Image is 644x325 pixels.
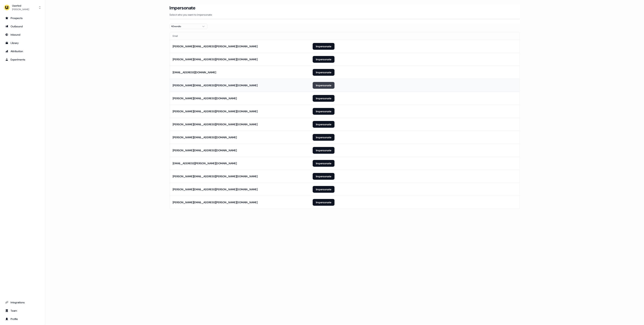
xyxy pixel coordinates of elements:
button: Impersonate [313,43,335,50]
a: Go to integrations [3,299,42,305]
div: [PERSON_NAME][EMAIL_ADDRESS][DOMAIN_NAME] [173,96,237,100]
button: Impersonate [313,186,335,193]
button: Userled[PERSON_NAME] [3,3,42,12]
div: Inbound [5,33,40,37]
button: Impersonate [313,108,335,115]
div: Prospects [5,16,40,20]
div: Experiments [5,58,40,61]
button: Impersonate [313,95,335,102]
div: [EMAIL_ADDRESS][PERSON_NAME][DOMAIN_NAME] [173,161,237,165]
a: Go to team [3,308,42,314]
div: [PERSON_NAME][EMAIL_ADDRESS][PERSON_NAME][DOMAIN_NAME] [173,200,258,204]
div: Integrations [5,301,40,304]
button: Impersonate [313,173,335,180]
th: Email [170,32,310,40]
div: [PERSON_NAME][EMAIL_ADDRESS][DOMAIN_NAME] [173,135,237,139]
div: Library [5,41,40,45]
div: [PERSON_NAME][EMAIL_ADDRESS][PERSON_NAME][DOMAIN_NAME] [173,122,258,126]
div: [PERSON_NAME] [12,8,29,11]
button: ADvendio [170,24,207,29]
div: [PERSON_NAME][EMAIL_ADDRESS][PERSON_NAME][DOMAIN_NAME] [173,187,258,191]
a: Go to attribution [3,48,42,54]
div: [PERSON_NAME][EMAIL_ADDRESS][DOMAIN_NAME] [173,148,237,152]
a: Go to experiments [3,57,42,63]
button: Impersonate [313,160,335,167]
div: [PERSON_NAME][EMAIL_ADDRESS][PERSON_NAME][DOMAIN_NAME] [173,44,258,48]
div: Userled [12,4,29,8]
a: Go to prospects [3,15,42,21]
div: Outbound [5,24,40,28]
button: Impersonate [313,199,335,206]
div: ADvendio [171,24,200,28]
button: Impersonate [313,134,335,141]
a: Go to profile [3,316,42,322]
div: [PERSON_NAME][EMAIL_ADDRESS][PERSON_NAME][DOMAIN_NAME] [173,109,258,113]
button: Impersonate [313,121,335,128]
button: Impersonate [313,82,335,89]
button: Impersonate [313,147,335,154]
h3: Impersonate [170,5,195,11]
div: Team [5,309,40,313]
div: [PERSON_NAME][EMAIL_ADDRESS][PERSON_NAME][DOMAIN_NAME] [173,57,258,61]
p: Select who you want to impersonate [170,13,520,17]
a: Go to Inbound [3,32,42,38]
button: Impersonate [313,56,335,63]
button: Impersonate [313,69,335,76]
div: [PERSON_NAME][EMAIL_ADDRESS][PERSON_NAME][DOMAIN_NAME] [173,83,258,87]
a: Go to outbound experience [3,23,42,29]
div: Attribution [5,49,40,53]
div: [PERSON_NAME][EMAIL_ADDRESS][PERSON_NAME][DOMAIN_NAME] [173,174,258,178]
a: Go to templates [3,40,42,46]
div: [EMAIL_ADDRESS][DOMAIN_NAME] [173,70,216,74]
div: Profile [5,317,40,321]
